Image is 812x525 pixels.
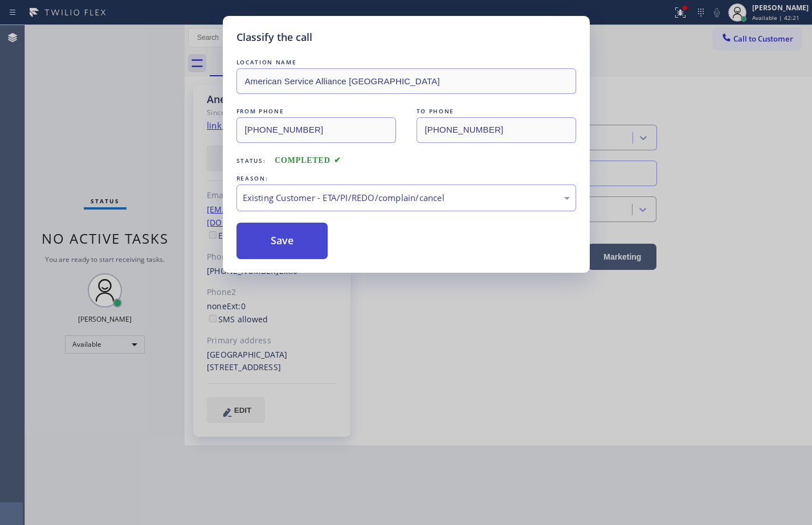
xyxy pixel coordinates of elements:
div: LOCATION NAME [236,56,576,68]
div: Existing Customer - ETA/PI/REDO/complain/cancel [243,191,570,204]
span: Status: [236,157,266,165]
div: TO PHONE [417,105,576,117]
button: Save [236,223,328,259]
input: From phone [236,117,396,143]
span: COMPLETED [275,156,341,165]
div: FROM PHONE [236,105,396,117]
input: To phone [417,117,576,143]
h5: Classify the call [236,30,312,45]
div: REASON: [236,173,576,184]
